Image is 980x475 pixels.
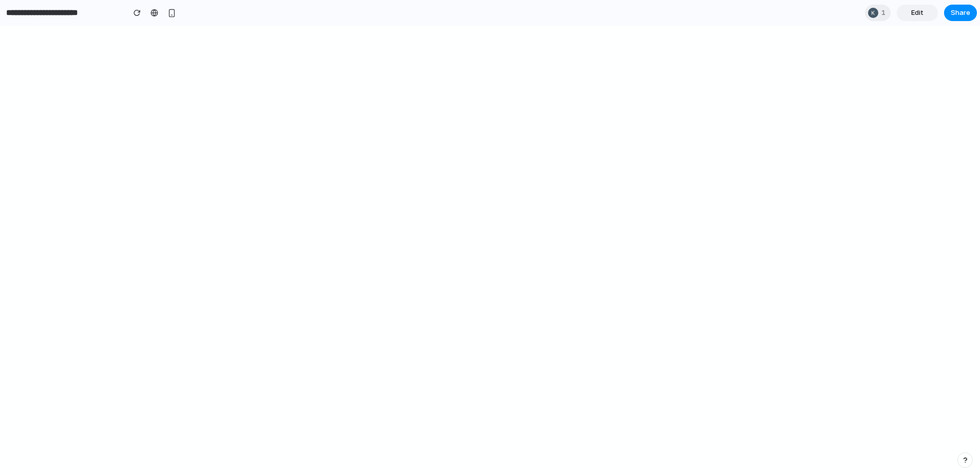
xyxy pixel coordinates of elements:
[881,8,889,18] span: 1
[944,5,977,21] button: Share
[865,5,891,21] div: 1
[911,8,924,18] span: Edit
[951,8,970,18] span: Share
[897,5,938,21] a: Edit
